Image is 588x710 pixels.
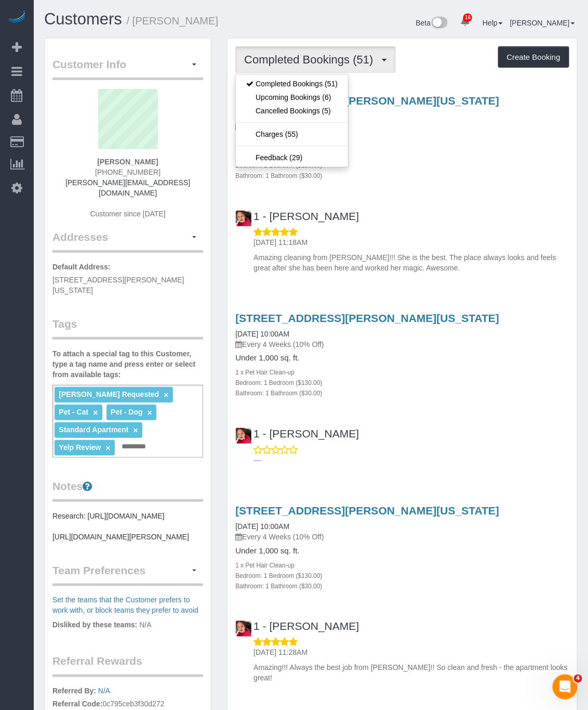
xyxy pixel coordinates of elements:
a: Feedback (29) [236,151,348,164]
strong: [PERSON_NAME] [97,158,158,166]
span: N/A [139,621,151,629]
p: Every 4 Weeks (10% Off) [235,532,569,542]
a: Charges (55) [236,127,348,141]
a: 1 - [PERSON_NAME] [235,621,359,632]
a: 1 - [PERSON_NAME] [235,428,359,440]
small: Bathroom: 1 Bathroom ($30.00) [235,390,322,397]
legend: Referral Rewards [52,654,203,677]
a: N/A [98,687,110,695]
p: --- [253,455,569,466]
a: × [164,391,168,399]
img: 1 - Emely Jimenez [236,428,251,444]
label: Referral Code: [52,699,102,709]
small: Bedroom: 1 Bedroom ($130.00) [235,162,322,169]
pre: Research: [URL][DOMAIN_NAME] [URL][DOMAIN_NAME][PERSON_NAME] [52,511,203,542]
p: Amazing cleaning from [PERSON_NAME]!!! She is the best. The place always looks and feels great af... [253,252,569,273]
span: Yelp Review [59,443,101,451]
a: × [133,426,138,435]
label: To attach a special tag to this Customer, type a tag name and press enter or select from availabl... [52,348,203,380]
p: Every 4 Weeks (10% Off) [235,339,569,350]
img: New interface [431,17,448,30]
a: × [105,444,110,453]
a: × [93,408,98,417]
a: [STREET_ADDRESS][PERSON_NAME][US_STATE] [235,95,499,107]
a: Set the teams that the Customer prefers to work with, or block teams they prefer to avoid [52,596,198,615]
span: [STREET_ADDRESS][PERSON_NAME][US_STATE] [52,276,184,294]
small: / [PERSON_NAME] [127,15,219,27]
h4: Under 1,000 sq. ft. [235,354,569,363]
span: Pet - Dog [111,408,142,416]
a: 16 [455,10,475,33]
p: Every 4 Weeks (10% Off) [235,121,569,132]
img: Automaid Logo [6,10,27,25]
a: Customers [44,10,122,28]
span: Pet - Cat [59,408,88,416]
h4: Under 1,000 sq. ft. [235,547,569,556]
small: Bedroom: 1 Bedroom ($130.00) [235,572,322,579]
legend: Tags [52,316,203,340]
a: [STREET_ADDRESS][PERSON_NAME][US_STATE] [235,505,499,517]
small: Bedroom: 1 Bedroom ($130.00) [235,379,322,386]
small: 1 x Pet Hair Clean-up [235,562,295,569]
a: [STREET_ADDRESS][PERSON_NAME][US_STATE] [235,312,499,324]
a: [DATE] 10:00AM [235,330,289,338]
button: Completed Bookings (51) [235,46,395,73]
span: Customer since [DATE] [90,210,166,218]
a: Cancelled Bookings (5) [236,104,348,118]
span: [PHONE_NUMBER] [95,168,161,176]
iframe: Intercom live chat [553,675,578,700]
small: 1 x Pet Hair Clean-up [235,369,295,376]
p: [DATE] 11:18AM [253,237,569,248]
a: Help [483,19,503,27]
span: Completed Bookings (51) [244,53,378,66]
a: × [148,408,152,417]
a: [PERSON_NAME][EMAIL_ADDRESS][DOMAIN_NAME] [65,178,190,197]
p: Amazing!!! Always the best job from [PERSON_NAME]!! So clean and fresh - the apartment looks great! [253,663,569,683]
legend: Notes [52,479,203,502]
a: [PERSON_NAME] [510,19,575,27]
label: Default Address: [52,262,111,272]
label: Disliked by these teams: [52,620,137,630]
span: 4 [574,675,582,683]
span: [PERSON_NAME] Requested [59,390,159,398]
span: Standard Apartment [59,425,128,434]
legend: Customer Info [52,57,203,80]
a: Upcoming Bookings (6) [236,91,348,104]
a: 1 - [PERSON_NAME] [235,210,359,222]
small: Bathroom: 1 Bathroom ($30.00) [235,583,322,590]
span: 16 [463,14,472,22]
legend: Team Preferences [52,563,203,586]
small: Bathroom: 1 Bathroom ($30.00) [235,172,322,179]
img: 1 - Emely Jimenez [236,621,251,637]
button: Create Booking [498,46,569,68]
h4: Under 1,000 sq. ft. [235,136,569,145]
a: [DATE] 10:00AM [235,522,289,531]
a: Beta [416,19,448,27]
label: Referred By: [52,686,96,696]
p: [DATE] 11:28AM [253,648,569,658]
a: Completed Bookings (51) [236,77,348,91]
img: 1 - Emely Jimenez [236,211,251,226]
